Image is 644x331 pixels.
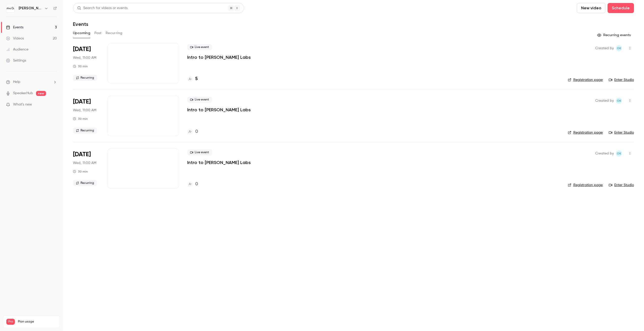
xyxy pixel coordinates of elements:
[77,6,128,11] div: Search for videos or events
[195,128,198,135] h4: 0
[18,320,57,324] span: Plan usage
[73,96,99,136] div: Nov 26 Wed, 11:00 AM (Europe/Stockholm)
[617,45,621,51] span: OK
[73,75,97,81] span: Recurring
[6,36,24,41] div: Videos
[609,130,634,135] a: Enter Studio
[608,3,634,13] button: Schedule
[568,130,603,135] a: Registration page
[187,76,198,82] a: 5
[36,91,46,96] span: new
[595,45,614,51] span: Created by
[6,319,15,325] span: Pro
[568,183,603,188] a: Registration page
[73,117,88,121] div: 30 min
[73,29,90,37] button: Upcoming
[73,64,88,68] div: 30 min
[13,79,20,85] span: Help
[616,150,622,156] span: Orla Kearney
[595,98,614,104] span: Created by
[595,150,614,156] span: Created by
[187,44,212,50] span: Live event
[187,181,198,188] a: 0
[187,97,212,103] span: Live event
[577,3,606,13] button: New video
[6,25,23,30] div: Events
[73,55,96,60] span: Wed, 11:00 AM
[6,47,28,52] div: Audience
[568,77,603,82] a: Registration page
[73,21,88,27] h1: Events
[73,45,91,53] span: [DATE]
[19,6,42,11] h6: [PERSON_NAME][GEOGRAPHIC_DATA]
[13,91,33,96] a: SpeakerHub
[73,43,99,83] div: Oct 22 Wed, 11:00 AM (Europe/Stockholm)
[187,54,251,60] a: Intro to [PERSON_NAME] Labs
[187,149,212,155] span: Live event
[73,148,99,189] div: Dec 17 Wed, 11:00 AM (Europe/Stockholm)
[73,170,88,174] div: 30 min
[617,150,621,156] span: OK
[195,181,198,188] h4: 0
[6,79,57,85] li: help-dropdown-opener
[6,58,26,63] div: Settings
[187,128,198,135] a: 0
[617,98,621,104] span: OK
[73,150,91,158] span: [DATE]
[609,77,634,82] a: Enter Studio
[106,29,123,37] button: Recurring
[73,180,97,186] span: Recurring
[73,128,97,134] span: Recurring
[195,76,198,82] h4: 5
[73,108,96,113] span: Wed, 11:00 AM
[94,29,102,37] button: Past
[73,160,96,165] span: Wed, 11:00 AM
[13,102,32,107] span: What's new
[6,4,14,12] img: Alva Academy
[609,183,634,188] a: Enter Studio
[187,159,251,165] a: Intro to [PERSON_NAME] Labs
[595,31,634,39] button: Recurring events
[187,107,251,113] a: Intro to [PERSON_NAME] Labs
[73,98,91,106] span: [DATE]
[616,98,622,104] span: Orla Kearney
[616,45,622,51] span: Orla Kearney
